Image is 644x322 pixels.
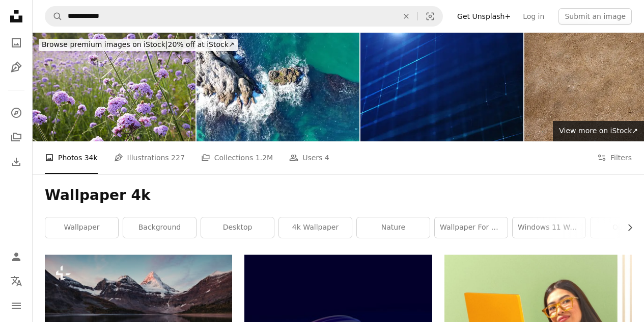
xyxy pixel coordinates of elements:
button: Search Unsplash [45,7,63,26]
span: View more on iStock ↗ [559,127,638,135]
button: Language [6,271,26,291]
a: Illustrations [6,57,26,78]
a: Log in / Sign up [6,246,26,267]
a: Log in [517,8,550,24]
img: Purple verbena in the garden [33,33,195,141]
button: Clear [395,7,417,26]
button: Submit an image [558,8,632,24]
a: Download History [6,152,26,172]
h1: Wallpaper 4k [45,186,632,205]
button: Filters [597,141,632,174]
span: 20% off at iStock ↗ [42,40,235,48]
img: Where Sea Meets Stone: Aerial Shots of Waves Crashing with Power and Grace [197,33,359,141]
img: 4K Digital Cyberspace with Particles and Digital Data Network Connections. High Speed Connection ... [360,33,523,141]
a: a mountain is reflected in the still water of a lake [45,313,232,322]
button: Menu [6,295,26,316]
span: 227 [171,152,185,163]
a: background [123,217,196,238]
a: desktop [201,217,274,238]
span: 4 [325,152,329,163]
a: Collections [6,127,26,147]
a: View more on iStock↗ [553,121,644,141]
button: Visual search [418,7,442,26]
a: wallpaper [45,217,118,238]
span: 1.2M [256,152,273,163]
a: Browse premium images on iStock|20% off at iStock↗ [33,33,244,57]
a: wallpaper for mobile [435,217,508,238]
a: Illustrations 227 [114,141,185,174]
a: Explore [6,103,26,123]
a: 4k wallpaper [279,217,352,238]
a: Users 4 [289,141,329,174]
span: Browse premium images on iStock | [42,40,167,48]
a: windows 11 wallpaper [513,217,585,238]
a: Get Unsplash+ [451,8,517,24]
a: Photos [6,33,26,53]
button: scroll list to the right [621,217,632,238]
form: Find visuals sitewide [45,6,443,27]
a: nature [357,217,430,238]
a: Collections 1.2M [201,141,273,174]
